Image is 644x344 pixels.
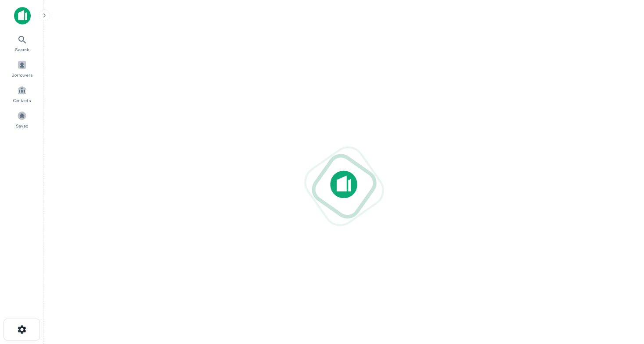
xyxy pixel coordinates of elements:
a: Saved [3,107,41,131]
a: Contacts [3,82,41,106]
a: Search [3,31,41,55]
img: capitalize-icon.png [14,7,31,25]
span: Borrowers [11,71,32,78]
span: Contacts [13,97,31,104]
span: Search [15,46,29,53]
span: Saved [16,122,29,129]
a: Borrowers [3,57,41,80]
